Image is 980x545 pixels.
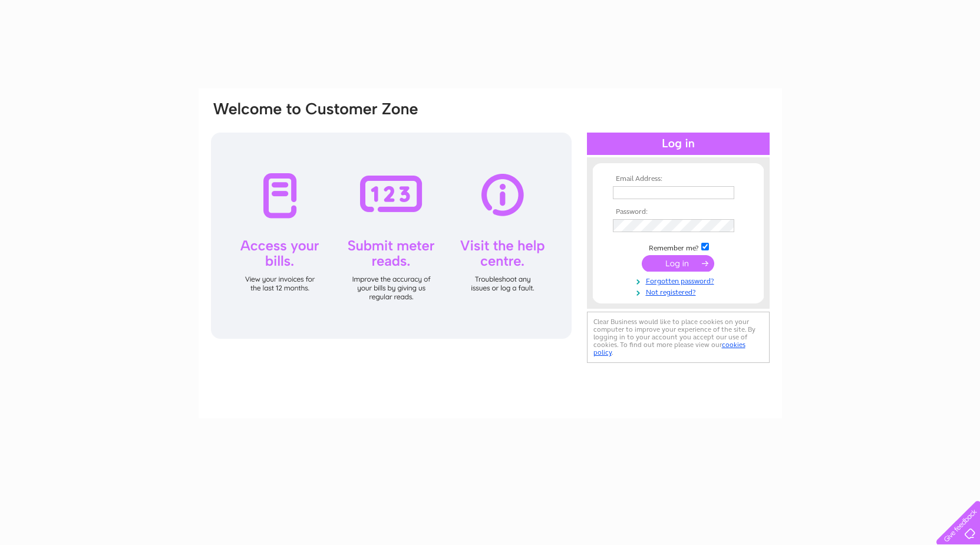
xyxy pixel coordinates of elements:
[613,286,747,297] a: Not registered?
[610,208,747,216] th: Password:
[642,255,714,272] input: Submit
[610,241,747,253] td: Remember me?
[587,312,770,363] div: Clear Business would like to place cookies on your computer to improve your experience of the sit...
[613,275,747,286] a: Forgotten password?
[610,175,747,183] th: Email Address:
[593,341,745,356] a: cookies policy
